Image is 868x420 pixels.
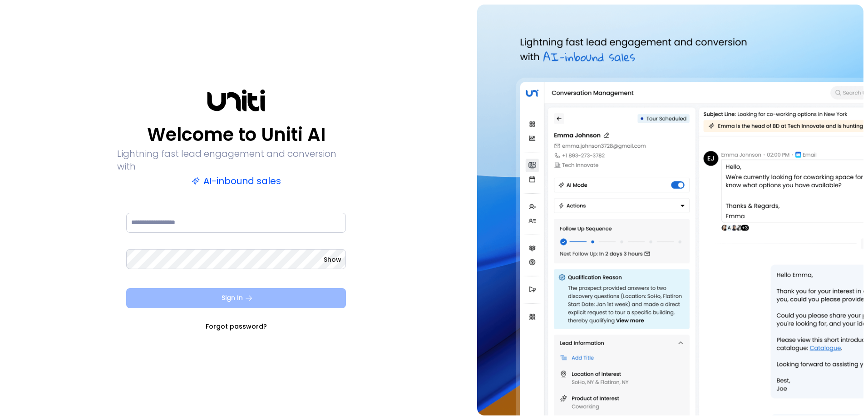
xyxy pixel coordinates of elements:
button: Show [324,255,341,264]
p: Lightning fast lead engagement and conversion with [117,147,355,173]
p: Welcome to Uniti AI [147,124,325,145]
img: auth-hero.png [477,5,863,415]
a: Forgot password? [206,322,267,331]
button: Sign In [126,288,346,308]
p: AI-inbound sales [192,175,281,187]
